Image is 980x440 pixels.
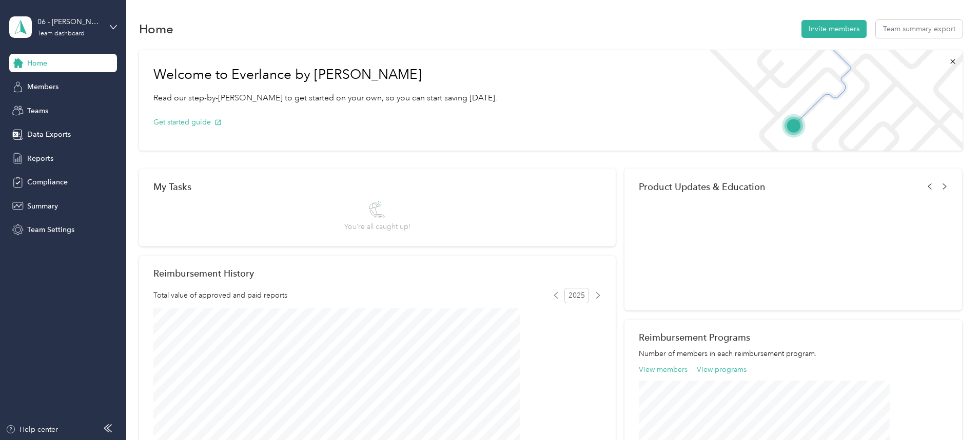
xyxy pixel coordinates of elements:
[923,383,980,440] iframe: Everlance-gr Chat Button Frame
[639,364,688,375] button: View members
[344,221,410,232] span: You’re all caught up!
[139,24,173,34] h1: Home
[639,348,948,359] p: Number of members in each reimbursement program.
[153,117,222,128] button: Get started guide
[153,181,601,192] div: My Tasks
[27,58,47,69] span: Home
[876,20,963,38] button: Team summary export
[697,364,747,375] button: View programs
[27,201,58,212] span: Summary
[37,16,102,27] div: 06 - [PERSON_NAME] of NW Ark
[27,153,53,164] span: Reports
[564,288,589,303] span: 2025
[153,290,287,301] span: Total value of approved and paid reports
[37,31,85,37] div: Team dashboard
[6,424,58,435] button: Help center
[27,129,71,140] span: Data Exports
[27,224,74,235] span: Team Settings
[153,92,497,104] p: Read our step-by-[PERSON_NAME] to get started on your own, so you can start saving [DATE].
[27,81,58,92] span: Members
[801,20,867,38] button: Invite members
[27,177,68,187] span: Compliance
[639,181,766,192] span: Product Updates & Education
[153,268,254,279] h2: Reimbursement History
[27,106,48,116] span: Teams
[153,67,497,83] h1: Welcome to Everlance by [PERSON_NAME]
[639,332,948,343] h2: Reimbursement Programs
[699,50,962,151] img: Welcome to everlance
